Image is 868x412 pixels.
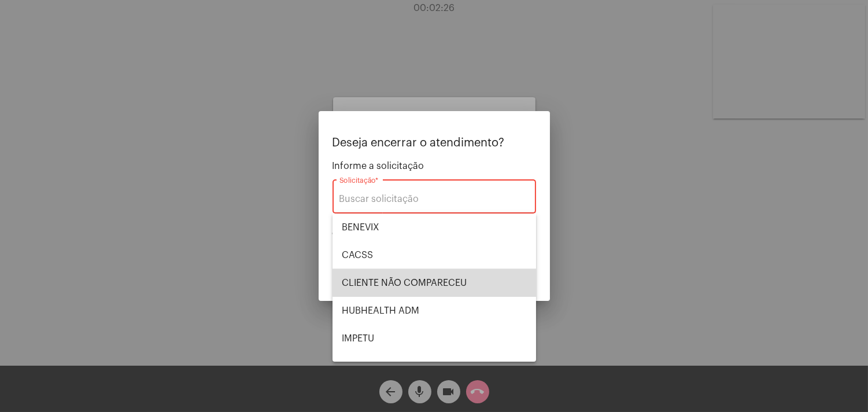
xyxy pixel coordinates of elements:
span: IMPETU [342,325,527,352]
span: MAXIMED [342,352,527,380]
span: Informe a solicitação [333,161,536,171]
span: HUBHEALTH ADM [342,297,527,325]
input: Buscar solicitação [339,194,529,204]
span: CLIENTE NÃO COMPARECEU [342,269,527,297]
span: BENEVIX [342,214,527,241]
p: Deseja encerrar o atendimento? [333,137,536,149]
span: CACSS [342,241,527,269]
